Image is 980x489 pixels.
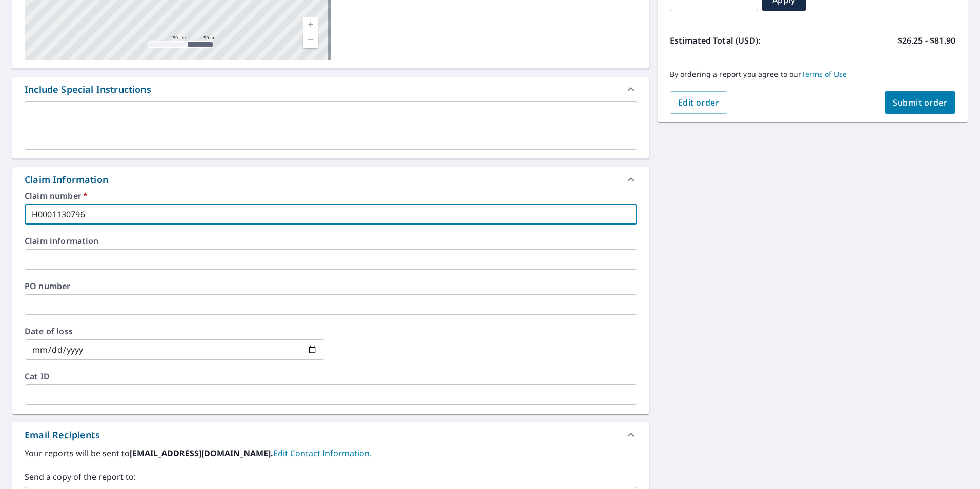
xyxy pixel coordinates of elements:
[25,83,151,96] div: Include Special Instructions
[25,447,637,459] label: Your reports will be sent to
[130,447,273,459] b: [EMAIL_ADDRESS][DOMAIN_NAME].
[303,32,318,48] a: Current Level 17, Zoom Out
[303,17,318,32] a: Current Level 17, Zoom In
[12,422,649,447] div: Email Recipients
[885,91,956,114] button: Submit order
[25,282,637,290] label: PO number
[12,167,649,192] div: Claim Information
[25,173,108,187] div: Claim Information
[25,237,637,245] label: Claim information
[25,327,324,335] label: Date of loss
[802,69,847,79] a: Terms of Use
[670,91,728,114] button: Edit order
[25,372,637,380] label: Cat ID
[893,97,948,108] span: Submit order
[25,428,100,442] div: Email Recipients
[670,34,813,47] p: Estimated Total (USD):
[25,192,637,200] label: Claim number
[678,97,720,108] span: Edit order
[12,77,649,101] div: Include Special Instructions
[897,34,955,47] p: $26.25 - $81.90
[273,447,372,459] a: EditContactInfo
[25,471,637,483] label: Send a copy of the report to:
[670,70,955,79] p: By ordering a report you agree to our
